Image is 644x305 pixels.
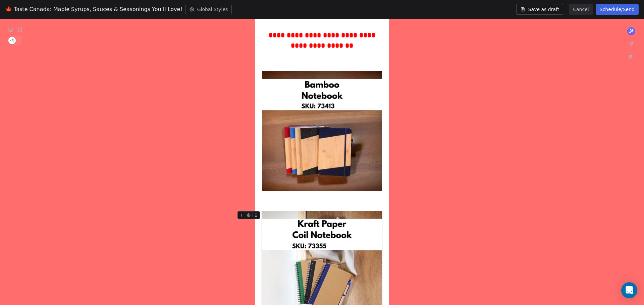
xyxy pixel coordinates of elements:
[185,5,232,14] button: Global Styles
[569,4,593,15] button: Cancel
[516,4,563,15] button: Save as draft
[5,5,182,13] span: 🍁 Taste Canada: Maple Syrups, Sauces & Seasonings You’ll Love!
[596,4,639,15] button: Schedule/Send
[621,282,637,298] div: Open Intercom Messenger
